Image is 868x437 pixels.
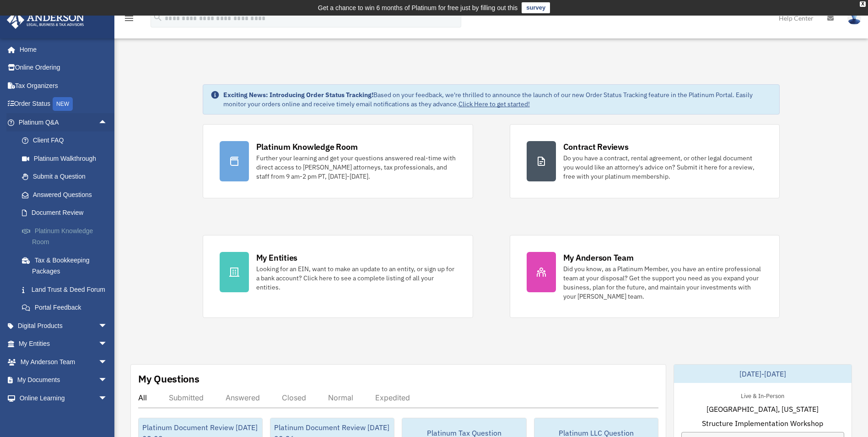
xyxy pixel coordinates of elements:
[706,404,819,415] span: [GEOGRAPHIC_DATA], [US_STATE]
[510,124,780,198] a: Contract Reviews Do you have a contract, rental agreement, or other legal document you would like...
[256,252,297,263] div: My Entities
[6,59,121,77] a: Online Ordering
[6,335,121,353] a: My Entitiesarrow_drop_down
[6,317,121,335] a: Digital Productsarrow_drop_down
[6,371,121,389] a: My Documentsarrow_drop_down
[98,371,117,390] span: arrow_drop_down
[847,11,861,25] img: User Pic
[4,11,87,29] img: Anderson Advisors Platinum Portal
[13,222,121,251] a: Platinum Knowledge Room
[13,299,121,317] a: Portal Feedback
[282,393,306,402] div: Closed
[328,393,353,402] div: Normal
[98,335,117,354] span: arrow_drop_down
[6,113,121,131] a: Platinum Q&Aarrow_drop_up
[226,393,260,402] div: Answered
[674,365,852,383] div: [DATE]-[DATE]
[6,353,121,371] a: My Anderson Teamarrow_drop_down
[318,2,518,13] div: Get a chance to win 6 months of Platinum for free just by filling out this
[98,353,117,371] span: arrow_drop_down
[860,1,866,7] div: close
[256,141,358,153] div: Platinum Knowledge Room
[563,252,634,263] div: My Anderson Team
[375,393,410,402] div: Expedited
[563,141,629,153] div: Contract Reviews
[98,317,117,335] span: arrow_drop_down
[124,16,135,24] a: menu
[13,149,121,168] a: Platinum Walkthrough
[13,168,121,186] a: Submit a Question
[138,393,147,402] div: All
[6,389,121,407] a: Online Learningarrow_drop_down
[510,235,780,318] a: My Anderson Team Did you know, as a Platinum Member, you have an entire professional team at your...
[6,76,121,95] a: Tax Organizers
[13,204,121,222] a: Document Review
[203,235,473,318] a: My Entities Looking for an EIN, want to make an update to an entity, or sign up for a bank accoun...
[223,90,772,109] div: Based on your feedback, we're thrilled to announce the launch of our new Order Status Tracking fe...
[223,91,373,99] strong: Exciting News: Introducing Order Status Tracking!
[53,97,73,111] div: NEW
[13,280,121,299] a: Land Trust & Deed Forum
[138,372,199,386] div: My Questions
[124,13,135,24] i: menu
[169,393,204,402] div: Submitted
[563,153,763,181] div: Do you have a contract, rental agreement, or other legal document you would like an attorney's ad...
[203,124,473,198] a: Platinum Knowledge Room Further your learning and get your questions answered real-time with dire...
[13,251,121,280] a: Tax & Bookkeeping Packages
[98,113,117,132] span: arrow_drop_up
[6,95,121,114] a: Order StatusNEW
[733,390,792,400] div: Live & In-Person
[256,264,456,292] div: Looking for an EIN, want to make an update to an entity, or sign up for a bank account? Click her...
[702,418,823,429] span: Structure Implementation Workshop
[458,100,530,108] a: Click Here to get started!
[13,131,121,150] a: Client FAQ
[6,40,117,59] a: Home
[256,153,456,181] div: Further your learning and get your questions answered real-time with direct access to [PERSON_NAM...
[153,12,163,22] i: search
[563,264,763,301] div: Did you know, as a Platinum Member, you have an entire professional team at your disposal? Get th...
[13,186,121,204] a: Answered Questions
[98,389,117,408] span: arrow_drop_down
[522,2,550,13] a: survey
